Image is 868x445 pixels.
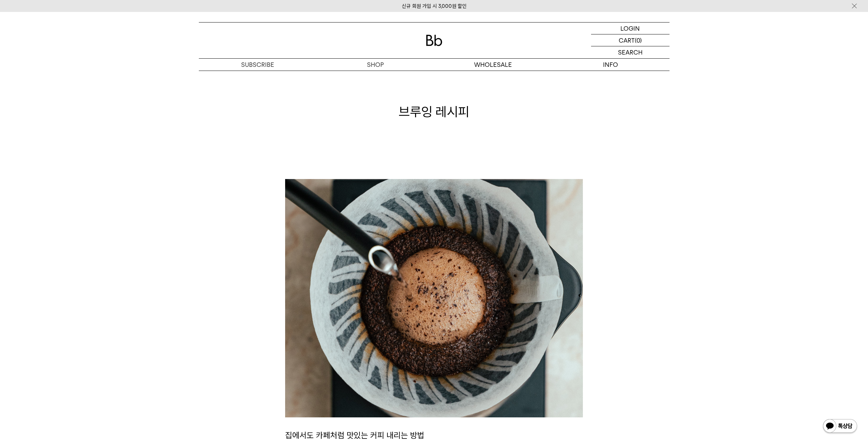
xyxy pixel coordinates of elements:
a: SHOP [317,59,434,71]
img: 4189a716bed969d963a9df752a490e85_105402.jpg [285,179,583,417]
p: WHOLESALE [434,59,552,71]
p: INFO [552,59,670,71]
p: SEARCH [618,46,643,58]
a: LOGIN [591,23,670,34]
a: CART (0) [591,34,670,46]
img: 카카오톡 채널 1:1 채팅 버튼 [822,418,858,435]
span: 집에서도 카페처럼 맛있는 커피 내리는 방법 [285,430,424,440]
a: 신규 회원 가입 시 3,000원 할인 [402,3,467,9]
h1: 브루잉 레시피 [199,103,670,121]
img: 로고 [426,35,442,46]
p: CART [619,34,635,46]
p: LOGIN [620,23,640,34]
p: (0) [635,34,642,46]
a: SUBSCRIBE [199,59,317,71]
